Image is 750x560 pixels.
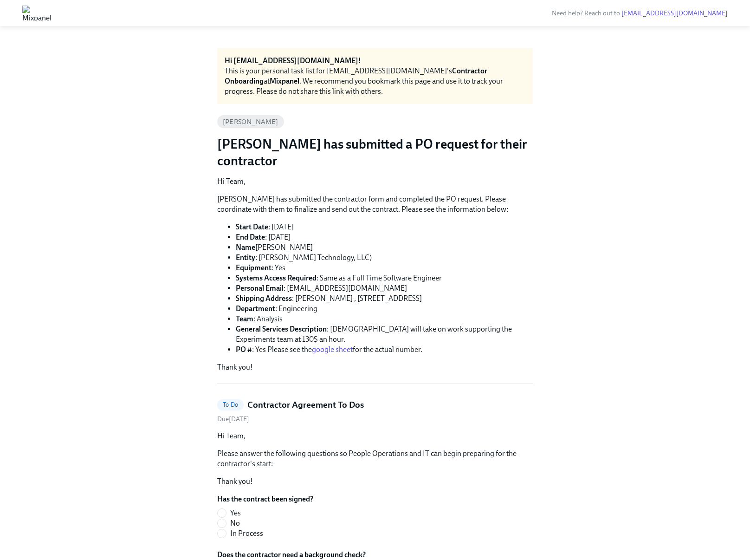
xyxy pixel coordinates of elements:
[236,263,533,273] li: : Yes
[230,518,240,528] span: No
[217,194,533,215] p: [PERSON_NAME] has submitted the contractor form and completed the PO request. Please coordinate w...
[236,293,533,304] li: : [PERSON_NAME] , [STREET_ADDRESS]
[236,294,292,303] strong: Shipping Address
[230,508,241,518] span: Yes
[217,431,533,441] p: Hi Team,
[236,243,255,252] strong: Name
[236,284,284,293] strong: Personal Email
[236,233,265,241] strong: End Date
[217,362,533,372] p: Thank you!
[270,77,299,85] strong: Mixpanel
[236,253,533,263] li: : [PERSON_NAME] Technology, LLC)
[236,273,533,283] li: : Same as a Full Time Software Engineer
[236,304,533,314] li: : Engineering
[552,9,728,17] span: Need help? Reach out to
[236,232,533,242] li: : [DATE]
[217,449,533,469] p: Please answer the following questions so People Operations and IT can begin preparing for the con...
[236,345,252,354] strong: PO #
[236,242,533,253] li: [PERSON_NAME]
[236,325,327,333] strong: General Services Description
[236,314,533,324] li: : Analysis
[236,263,272,272] strong: Equipment
[225,66,525,97] div: This is your personal task list for [EMAIL_ADDRESS][DOMAIN_NAME]'s at . We recommend you bookmark...
[236,304,275,313] strong: Department
[217,476,533,487] p: Thank you!
[225,56,361,65] strong: Hi [EMAIL_ADDRESS][DOMAIN_NAME]!
[247,399,364,411] h5: Contractor Agreement To Dos
[312,345,353,354] a: google sheet
[217,136,533,169] h3: [PERSON_NAME] has submitted a PO request for their contractor
[22,6,52,20] img: Mixpanel
[217,494,313,504] label: Has the contract been signed?
[236,324,533,345] li: : [DEMOGRAPHIC_DATA] will take on work supporting the Experiments team at 130$ an hour.
[236,273,317,282] strong: Systems Access Required
[236,253,255,262] strong: Entity
[217,401,244,408] span: To Do
[217,118,284,125] span: [PERSON_NAME]
[230,528,263,539] span: In Process
[217,415,249,423] span: Saturday, September 27th 2025, 9:00 am
[236,222,533,232] li: : [DATE]
[236,222,268,231] strong: Start Date
[217,176,533,187] p: Hi Team,
[236,283,533,293] li: : [EMAIL_ADDRESS][DOMAIN_NAME]
[217,550,449,560] label: Does the contractor need a background check?
[236,314,253,323] strong: Team
[236,345,533,355] li: : Yes Please see the for the actual number.
[217,399,533,423] a: To DoContractor Agreement To DosDue[DATE]
[621,9,728,17] a: [EMAIL_ADDRESS][DOMAIN_NAME]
